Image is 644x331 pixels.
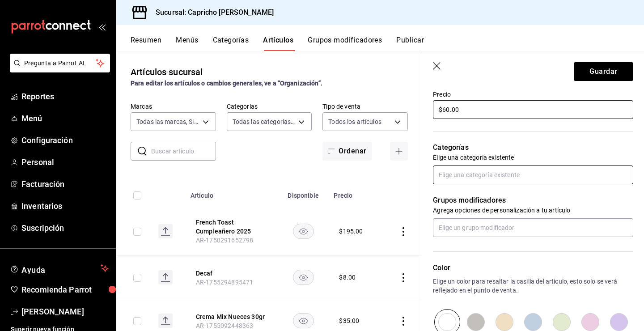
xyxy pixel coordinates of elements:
[21,134,109,146] span: Configuración
[196,269,267,278] button: edit-product-location
[6,65,110,74] a: Pregunta a Parrot AI
[21,200,109,212] span: Inventarios
[433,165,633,184] input: Elige una categoría existente
[227,103,312,110] label: Categorías
[399,317,408,326] button: actions
[433,277,633,295] p: Elige un color para resaltar la casilla del artículo, esto solo se verá reflejado en el punto de ...
[433,142,633,153] p: Categorías
[293,224,314,239] button: availability-product
[21,306,109,318] span: [PERSON_NAME]
[196,312,267,321] button: edit-product-location
[21,178,109,190] span: Facturación
[278,178,328,207] th: Disponible
[185,178,278,207] th: Artículo
[322,142,372,161] button: Ordenar
[433,153,633,162] p: Elige una categoría existente
[148,7,274,18] h3: Sucursal: Capricho [PERSON_NAME]
[433,100,633,119] input: $0.00
[151,142,216,160] input: Buscar artículo
[176,36,198,51] button: Menús
[574,62,633,81] button: Guardar
[399,227,408,236] button: actions
[322,103,408,110] label: Tipo de venta
[339,227,363,236] div: $ 195.00
[339,273,356,282] div: $ 8.00
[131,103,216,110] label: Marcas
[131,80,322,87] strong: Para editar los artículos o cambios generales, ve a “Organización”.
[98,23,106,30] button: open_drawer_menu
[433,195,633,206] p: Grupos modificadores
[328,117,381,126] span: Todos los artículos
[21,90,109,102] span: Reportes
[21,263,97,274] span: Ayuda
[21,284,109,296] span: Recomienda Parrot
[196,322,253,329] span: AR-1755092448363
[131,36,644,51] div: navigation tabs
[433,91,633,98] label: Precio
[293,270,314,285] button: availability-product
[131,65,203,79] div: Artículos sucursal
[308,36,382,51] button: Grupos modificadores
[339,316,359,325] div: $ 35.00
[433,263,633,273] p: Color
[24,59,96,68] span: Pregunta a Parrot AI
[433,218,633,237] input: Elige un grupo modificador
[399,273,408,282] button: actions
[196,279,253,286] span: AR-1755294895471
[233,117,296,126] span: Todas las categorías, Sin categoría
[328,178,382,207] th: Precio
[213,36,249,51] button: Categorías
[10,54,110,72] button: Pregunta a Parrot AI
[131,36,161,51] button: Resumen
[136,117,199,126] span: Todas las marcas, Sin marca
[196,218,267,236] button: edit-product-location
[433,206,633,215] p: Agrega opciones de personalización a tu artículo
[293,313,314,328] button: availability-product
[263,36,293,51] button: Artículos
[21,156,109,168] span: Personal
[21,222,109,234] span: Suscripción
[396,36,424,51] button: Publicar
[196,237,253,244] span: AR-1758291652798
[21,112,109,124] span: Menú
